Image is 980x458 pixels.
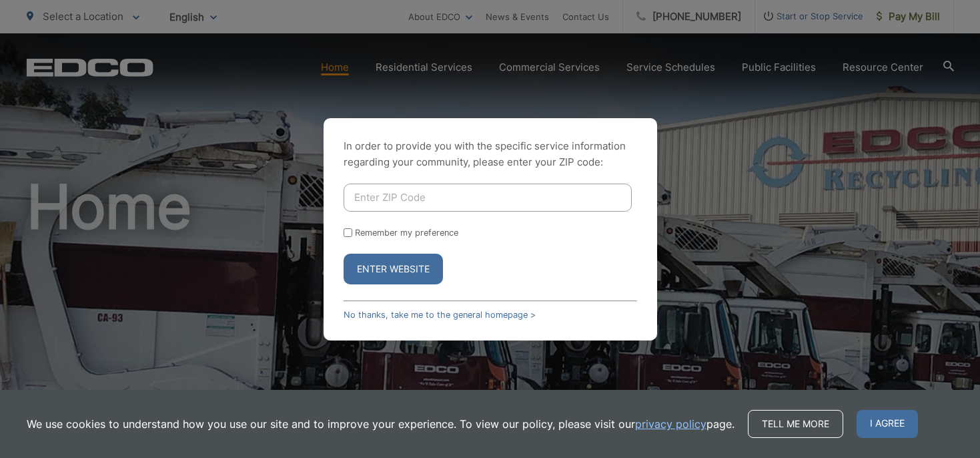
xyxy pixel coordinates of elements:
[748,410,843,438] a: Tell me more
[355,228,458,238] label: Remember my preference
[344,184,632,212] input: Enter ZIP Code
[857,410,918,438] span: I agree
[344,138,637,170] p: In order to provide you with the specific service information regarding your community, please en...
[27,416,734,432] p: We use cookies to understand how you use our site and to improve your experience. To view our pol...
[344,254,443,284] button: Enter Website
[344,310,536,320] a: No thanks, take me to the general homepage >
[635,416,706,432] a: privacy policy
